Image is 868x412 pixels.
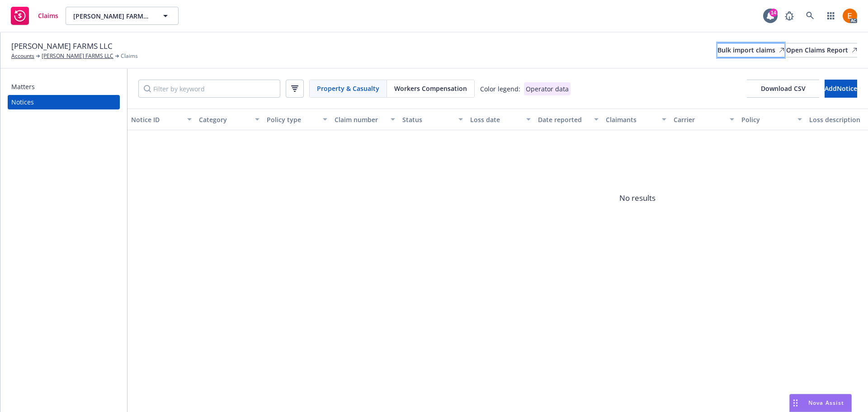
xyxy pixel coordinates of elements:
button: Category [195,109,263,130]
span: Claims [121,52,138,60]
a: [PERSON_NAME] FARMS LLC [42,52,113,60]
span: Add Notice [825,84,857,93]
div: Date reported [538,115,589,124]
div: Operator data [524,82,571,95]
a: Switch app [822,7,840,25]
div: Matters [11,80,35,94]
div: Policy [741,115,792,124]
span: Download CSV [761,84,806,93]
span: [PERSON_NAME] FARMS LLC [73,11,151,21]
button: Claim number [331,109,399,130]
a: Report a Bug [780,7,798,25]
button: Status [399,109,467,130]
button: Claimants [602,109,670,130]
div: Carrier [674,115,724,124]
a: Matters [8,80,120,94]
div: 14 [769,9,778,17]
div: Policy type [267,115,317,124]
div: Category [199,115,250,124]
a: Open Claims Report [786,43,857,57]
input: Filter by keyword [138,80,280,98]
div: Notices [11,95,34,109]
div: Status [402,115,453,124]
span: Property & Casualty [317,84,379,93]
button: Date reported [534,109,602,130]
a: Notices [8,95,120,109]
button: AddNotice [825,80,857,98]
a: Accounts [11,52,34,60]
button: Policy [738,109,806,130]
div: Loss date [470,115,521,124]
div: Claim number [335,115,385,124]
button: Policy type [263,109,331,130]
button: Loss date [467,109,534,130]
a: Bulk import claims [717,43,784,57]
img: photo [843,9,857,23]
span: Claims [38,12,58,19]
span: Workers Compensation [394,84,467,93]
div: Color legend: [480,84,520,94]
a: Search [801,7,819,25]
div: Notice ID [131,115,182,124]
button: [PERSON_NAME] FARMS LLC [66,7,179,25]
span: Nova Assist [808,399,844,407]
span: [PERSON_NAME] FARMS LLC [11,40,113,52]
div: Claimants [606,115,656,124]
button: Carrier [670,109,738,130]
div: Drag to move [790,394,801,412]
button: Notice ID [127,109,195,130]
button: Download CSV [747,80,819,98]
button: Nova Assist [789,394,852,412]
